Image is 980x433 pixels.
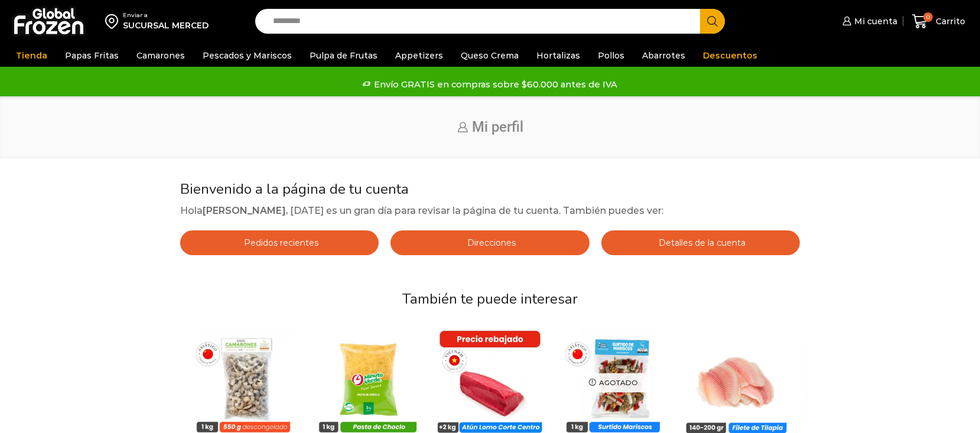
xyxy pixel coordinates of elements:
[203,205,286,216] strong: [PERSON_NAME]
[933,15,965,27] span: Carrito
[389,44,449,67] a: Appetizers
[390,230,589,255] a: Direcciones
[131,44,191,67] a: Camarones
[592,44,630,67] a: Pollos
[59,44,125,67] a: Papas Fritas
[304,44,383,67] a: Pulpa de Frutas
[601,230,800,255] a: Detalles de la cuenta
[700,9,725,34] button: Search button
[180,203,800,219] p: Hola , [DATE] es un gran día para revisar la página de tu cuenta. También puedes ver:
[530,44,586,67] a: Hortalizas
[455,44,525,67] a: Queso Crema
[180,230,379,255] a: Pedidos recientes
[464,237,516,248] span: Direcciones
[923,12,933,22] span: 0
[123,11,209,19] div: Enviar a
[839,9,897,33] a: Mi cuenta
[636,44,691,67] a: Abarrotes
[105,11,123,31] img: address-field-icon.svg
[123,19,209,31] div: SUCURSAL MERCED
[402,289,578,308] span: También te puede interesar
[197,44,298,67] a: Pescados y Mariscos
[656,237,745,248] span: Detalles de la cuenta
[697,44,763,67] a: Descuentos
[180,180,409,198] span: Bienvenido a la página de tu cuenta
[241,237,318,248] span: Pedidos recientes
[581,373,646,393] p: Agotado
[472,119,523,135] span: Mi perfil
[909,8,968,35] a: 0 Carrito
[10,44,53,67] a: Tienda
[851,15,897,27] span: Mi cuenta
